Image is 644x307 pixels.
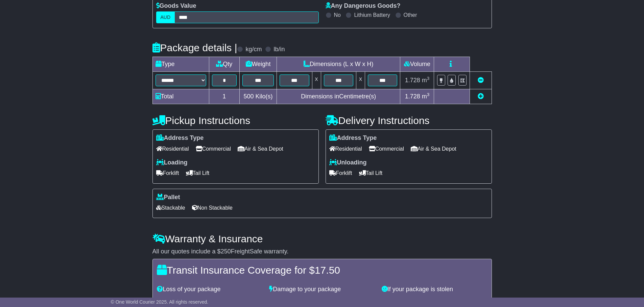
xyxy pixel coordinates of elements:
label: AUD [156,11,175,23]
span: Forklift [156,168,179,178]
span: Commercial [369,144,404,154]
h4: Package details | [152,42,237,53]
span: 17.50 [315,265,340,276]
td: x [312,72,321,89]
span: Stackable [156,203,185,213]
span: m [422,77,430,84]
label: Address Type [156,134,204,142]
span: 17.50 [195,297,210,303]
h4: Warranty & Insurance [152,233,492,244]
h4: Delivery Instructions [326,115,492,126]
td: Qty [209,57,240,72]
label: Goods Value [156,2,196,10]
sup: 3 [427,92,430,97]
td: Weight [240,57,277,72]
div: Damage to your package [266,286,378,293]
sup: 3 [427,76,430,81]
span: © One World Courier 2025. All rights reserved. [111,299,209,305]
label: Lithium Battery [354,12,390,18]
td: Total [152,89,209,104]
span: Air & Sea Depot [411,144,456,154]
label: lb/in [273,46,285,53]
div: For an extra $ you're fully covered for the amount of $ . [157,297,487,304]
span: 250 [221,248,231,255]
td: Type [152,57,209,72]
td: Dimensions (L x W x H) [277,57,400,72]
label: Any Dangerous Goods? [326,2,401,10]
label: Loading [156,159,188,166]
label: Other [404,12,417,18]
label: Pallet [156,194,180,201]
label: No [334,12,341,18]
span: 500 [244,93,254,100]
span: Non Stackable [192,203,233,213]
span: Residential [156,144,189,154]
span: 1,000 [315,297,330,303]
td: Kilo(s) [240,89,277,104]
label: Unloading [329,159,367,166]
h4: Transit Insurance Coverage for $ [157,265,487,276]
td: x [356,72,365,89]
span: Residential [329,144,362,154]
span: Tail Lift [359,168,383,178]
h4: Pickup Instructions [152,115,319,126]
span: 1.728 [405,93,420,100]
div: Loss of your package [153,286,266,293]
td: Dimensions in Centimetre(s) [277,89,400,104]
a: Add new item [478,93,484,100]
span: m [422,93,430,100]
a: Remove this item [478,77,484,84]
div: If your package is stolen [378,286,491,293]
div: All our quotes include a $ FreightSafe warranty. [152,248,492,255]
label: kg/cm [245,46,262,53]
td: Volume [400,57,434,72]
span: Commercial [196,144,231,154]
span: Air & Sea Depot [238,144,283,154]
td: 1 [209,89,240,104]
label: Address Type [329,134,377,142]
span: Forklift [329,168,352,178]
span: 1.728 [405,77,420,84]
span: Tail Lift [186,168,210,178]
